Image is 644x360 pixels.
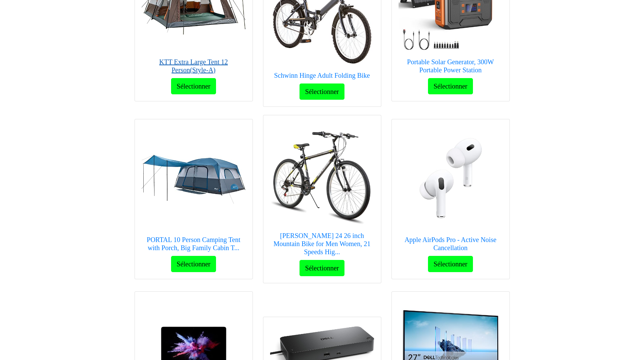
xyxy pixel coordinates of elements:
h5: KTT Extra Large Tent 12 Person(Style-A) [142,58,246,74]
button: Sélectionner [428,78,473,94]
img: Apple AirPods Pro - Active Noise Cancellation [399,126,503,230]
button: Sélectionner [171,256,216,272]
h5: Portable Solar Generator, 300W Portable Power Station [399,58,503,74]
h5: Apple AirPods Pro - Active Noise Cancellation [399,236,503,252]
h5: Schwinn Hinge Adult Folding Bike [270,71,374,79]
img: PORTAL 10 Person Camping Tent with Porch, Big Family Cabin Tent with 2 Rooms, 2 Doors, 2 Ground V... [142,126,246,230]
h5: [PERSON_NAME] 24 26 inch Mountain Bike for Men Women, 21 Speeds Hig... [270,232,374,256]
button: Sélectionner [300,260,345,276]
button: Sélectionner [171,78,216,94]
a: Hiland 24 26 inch Mountain Bike for Men Women, 21 Speeds High-Carbon Steel Frame, Sport Cycling M... [270,122,374,260]
a: PORTAL 10 Person Camping Tent with Porch, Big Family Cabin Tent with 2 Rooms, 2 Doors, 2 Ground V... [142,126,246,256]
button: Sélectionner [428,256,473,272]
a: Apple AirPods Pro - Active Noise Cancellation Apple AirPods Pro - Active Noise Cancellation [399,126,503,256]
img: Hiland 24 26 inch Mountain Bike for Men Women, 21 Speeds High-Carbon Steel Frame, Sport Cycling M... [270,122,374,226]
button: Sélectionner [300,83,345,100]
h5: PORTAL 10 Person Camping Tent with Porch, Big Family Cabin T... [142,236,246,252]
